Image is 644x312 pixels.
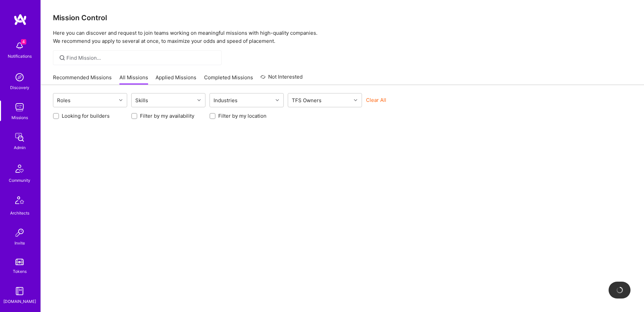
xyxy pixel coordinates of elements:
img: loading [616,287,623,293]
div: Community [9,177,30,184]
p: Here you can discover and request to join teams working on meaningful missions with high-quality ... [53,29,632,45]
img: bell [13,39,26,53]
img: discovery [13,70,26,84]
div: Discovery [10,84,29,91]
img: admin teamwork [13,131,26,144]
img: tokens [16,259,24,265]
h3: Mission Control [53,13,632,22]
span: 4 [21,39,26,45]
img: teamwork [13,101,26,114]
i: icon SearchGrey [58,54,66,62]
a: Applied Missions [156,74,196,85]
img: Architects [11,193,28,209]
div: TFS Owners [290,95,323,105]
div: Roles [55,95,72,105]
img: logo [13,13,27,26]
img: Invite [13,226,26,239]
div: Tokens [13,268,27,275]
label: Filter by my location [218,112,267,119]
img: guide book [13,284,26,298]
div: Skills [134,95,150,105]
input: Find Mission... [66,54,217,61]
div: Missions [11,114,28,121]
a: Recommended Missions [53,74,112,85]
div: Admin [14,144,26,151]
i: icon Chevron [276,98,279,102]
a: All Missions [119,74,148,85]
a: Completed Missions [204,74,253,85]
div: [DOMAIN_NAME] [3,298,36,305]
label: Filter by my availability [140,112,194,119]
div: Architects [10,209,29,217]
i: icon Chevron [354,98,357,102]
div: Invite [15,239,25,247]
i: icon Chevron [119,98,122,102]
img: Community [11,161,28,177]
button: Clear All [366,96,386,104]
label: Looking for builders [62,112,110,119]
div: Industries [212,95,239,105]
i: icon Chevron [197,98,201,102]
div: Notifications [8,53,32,60]
a: Not Interested [260,73,303,85]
